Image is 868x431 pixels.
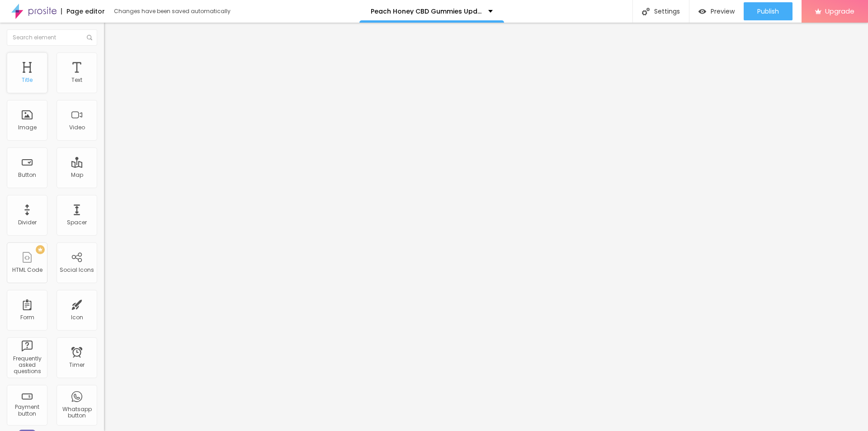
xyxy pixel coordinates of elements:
div: Changes have been saved automatically [114,9,231,14]
button: Preview [689,2,744,20]
span: Preview [711,8,735,15]
div: Title [22,77,33,83]
div: Icon [71,314,83,321]
div: Map [71,172,83,178]
div: Frequently asked questions [9,355,45,375]
div: Image [18,124,37,131]
img: Icone [87,35,92,40]
div: Payment button [9,404,45,417]
div: Divider [18,219,37,226]
div: Whatsapp button [59,406,94,419]
div: Social Icons [60,267,94,273]
span: Upgrade [825,7,854,15]
div: Page editor [61,8,105,14]
div: Video [69,124,85,131]
span: Publish [757,8,779,15]
div: HTML Code [12,267,42,273]
div: Timer [69,362,85,368]
img: Icone [642,8,650,15]
img: view-1.svg [698,8,706,15]
div: Spacer [67,219,87,226]
button: Publish [744,2,793,20]
div: Button [18,172,36,178]
input: Search element [7,29,97,46]
iframe: Editor [104,23,868,431]
p: Peach Honey CBD Gummies Updated 2025 [371,8,481,14]
div: Form [20,314,34,321]
div: Text [71,77,82,83]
